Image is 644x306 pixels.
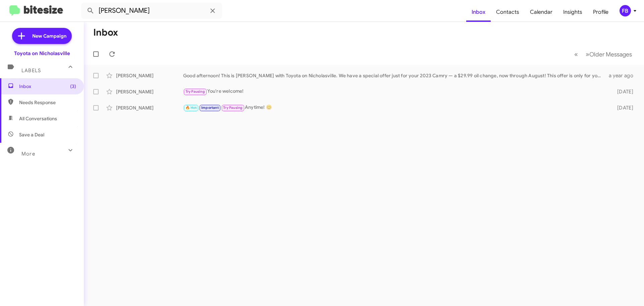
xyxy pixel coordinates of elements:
[183,104,606,112] div: Anytime! 😊
[574,50,578,58] span: «
[19,99,76,106] span: Needs Response
[620,5,631,16] div: FB
[81,3,222,19] input: Search
[606,104,639,111] div: [DATE]
[185,89,205,94] span: Try Pausing
[32,33,66,39] span: New Campaign
[19,83,76,90] span: Inbox
[21,151,35,157] span: More
[614,5,637,16] button: FB
[116,104,183,111] div: [PERSON_NAME]
[606,72,639,79] div: a year ago
[201,105,219,110] span: Important
[588,2,614,22] a: Profile
[19,131,44,138] span: Save a Deal
[582,47,636,61] button: Next
[12,28,72,44] a: New Campaign
[70,83,76,90] span: (3)
[223,105,243,110] span: Try Pausing
[185,105,197,110] span: 🔥 Hot
[466,2,491,22] a: Inbox
[19,115,57,122] span: All Conversations
[14,50,70,57] div: Toyota on Nicholasville
[183,72,606,79] div: Good afternoon! This is [PERSON_NAME] with Toyota on Nicholasville. We have a special offer just ...
[491,2,525,22] a: Contacts
[116,72,183,79] div: [PERSON_NAME]
[93,27,118,38] h1: Inbox
[570,47,582,61] button: Previous
[571,47,636,61] nav: Page navigation example
[558,2,588,22] a: Insights
[606,88,639,95] div: [DATE]
[21,68,41,74] span: Labels
[589,51,632,58] span: Older Messages
[525,2,558,22] a: Calendar
[183,88,606,95] div: You're welcome!
[116,88,183,95] div: [PERSON_NAME]
[586,50,589,58] span: »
